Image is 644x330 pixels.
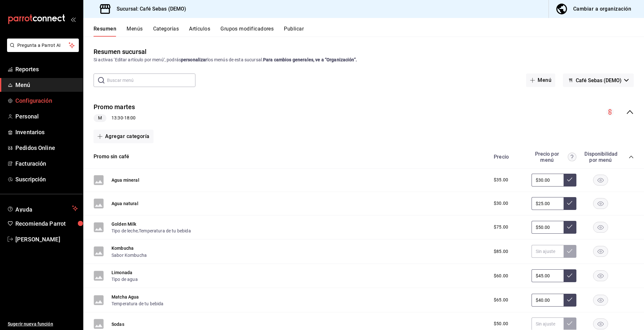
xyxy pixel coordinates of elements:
div: Cambiar a organización [573,4,631,13]
input: Sin ajuste [532,245,564,258]
span: Pedidos Online [15,143,78,152]
span: $65.00 [494,297,508,303]
div: collapse-menu-row [83,97,644,127]
button: Artículos [189,26,210,37]
span: $85.00 [494,248,508,255]
input: Sin ajuste [532,174,564,187]
div: Precio [487,154,528,160]
strong: Para cambios generales, ve a “Organización”. [263,57,357,62]
span: Sugerir nueva función [8,321,78,327]
button: Resumen [94,26,116,37]
span: Café Sebas (DEMO) [576,77,622,83]
span: $30.00 [494,200,508,207]
input: Sin ajuste [532,197,564,210]
button: collapse-category-row [629,154,634,160]
input: Sin ajuste [532,221,564,234]
input: Sin ajuste [532,294,564,307]
button: Menús [127,26,143,37]
button: Agua natural [111,200,138,207]
button: Grupos modificadores [220,26,274,37]
div: Si activas ‘Editar artículo por menú’, podrás los menús de esta sucursal. [94,56,634,63]
div: Precio por menú [532,151,576,163]
button: Menú [526,74,555,87]
button: Kombucha [111,245,134,251]
span: Inventarios [15,128,78,136]
span: Facturación [15,159,78,168]
span: $75.00 [494,224,508,230]
span: $50.00 [494,320,508,327]
a: Pregunta a Parrot AI [4,47,79,53]
div: Resumen sucursal [94,47,146,56]
input: Sin ajuste [532,269,564,282]
div: Disponibilidad por menú [584,151,616,163]
div: , [111,227,191,234]
span: Configuración [15,96,78,105]
h3: Sucursal: Café Sebas (DEMO) [111,5,186,13]
button: Categorías [153,26,179,37]
button: Temperatura de tu bebida [139,228,191,234]
span: [PERSON_NAME] [15,235,78,244]
button: Temperatura de tu bebida [111,300,164,307]
button: Promo sin café [94,153,129,161]
span: Personal [15,112,78,121]
span: Ayuda [15,204,70,212]
span: $35.00 [494,177,508,183]
button: Publicar [284,26,304,37]
div: 13:30 - 18:00 [94,114,136,122]
button: Matcha Agua [111,294,139,300]
div: navigation tabs [94,26,644,37]
button: Café Sebas (DEMO) [563,74,634,87]
button: Golden Milk [111,221,136,227]
span: M [95,115,104,121]
span: Pregunta a Parrot AI [17,42,69,49]
span: Reportes [15,65,78,74]
button: Agregar categoría [94,130,153,143]
button: Tipo de leche [111,228,138,234]
button: Promo martes [94,102,135,112]
span: Suscripción [15,175,78,184]
span: Recomienda Parrot [15,219,78,228]
input: Buscar menú [107,74,195,87]
button: Agua mineral [111,177,139,183]
span: $60.00 [494,273,508,279]
span: Menú [15,81,78,89]
button: open_drawer_menu [70,17,76,22]
button: Pregunta a Parrot AI [7,39,79,52]
button: Sodas [111,321,124,327]
strong: personalizar [181,57,207,62]
button: Limonada [111,269,132,276]
button: Tipo de agua [111,276,138,282]
button: Sabor Kombucha [111,252,147,258]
